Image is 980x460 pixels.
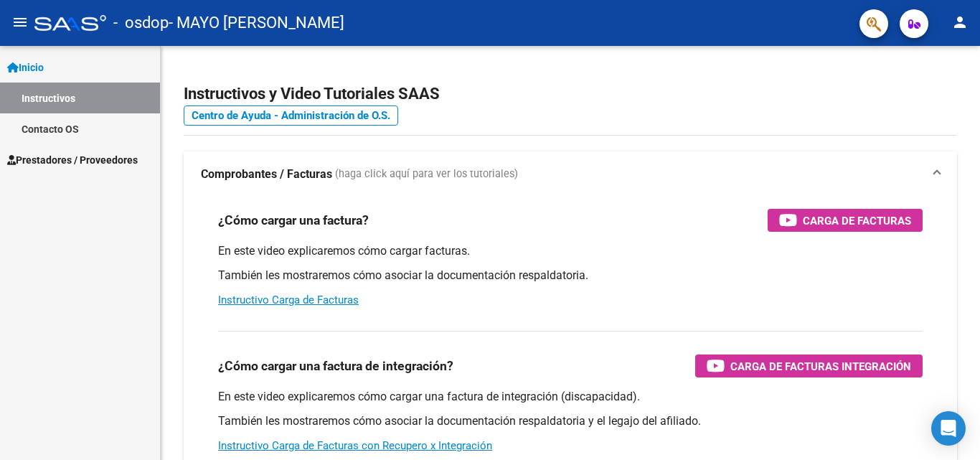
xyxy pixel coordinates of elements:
[730,357,911,375] span: Carga de Facturas Integración
[218,243,923,259] p: En este video explicaremos cómo cargar facturas.
[184,80,957,108] h2: Instructivos y Video Tutoriales SAAS
[184,105,398,126] a: Centro de Ayuda - Administración de O.S.
[218,389,923,405] p: En este video explicaremos cómo cargar una factura de integración (discapacidad).
[218,294,359,306] a: Instructivo Carga de Facturas
[7,60,44,75] span: Inicio
[768,209,923,232] button: Carga de Facturas
[7,152,138,168] span: Prestadores / Proveedores
[951,14,969,31] mat-icon: person
[11,14,29,31] mat-icon: menu
[803,212,911,230] span: Carga de Facturas
[218,356,453,376] h3: ¿Cómo cargar una factura de integración?
[201,166,332,182] strong: Comprobantes / Facturas
[335,166,518,182] span: (haga click aquí para ver los tutoriales)
[218,439,492,452] a: Instructivo Carga de Facturas con Recupero x Integración
[169,7,344,39] span: - MAYO [PERSON_NAME]
[218,268,923,283] p: También les mostraremos cómo asociar la documentación respaldatoria.
[184,151,957,197] mat-expansion-panel-header: Comprobantes / Facturas (haga click aquí para ver los tutoriales)
[113,7,169,39] span: - osdop
[218,413,923,429] p: También les mostraremos cómo asociar la documentación respaldatoria y el legajo del afiliado.
[931,411,966,446] div: Open Intercom Messenger
[218,210,369,230] h3: ¿Cómo cargar una factura?
[695,355,923,377] button: Carga de Facturas Integración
